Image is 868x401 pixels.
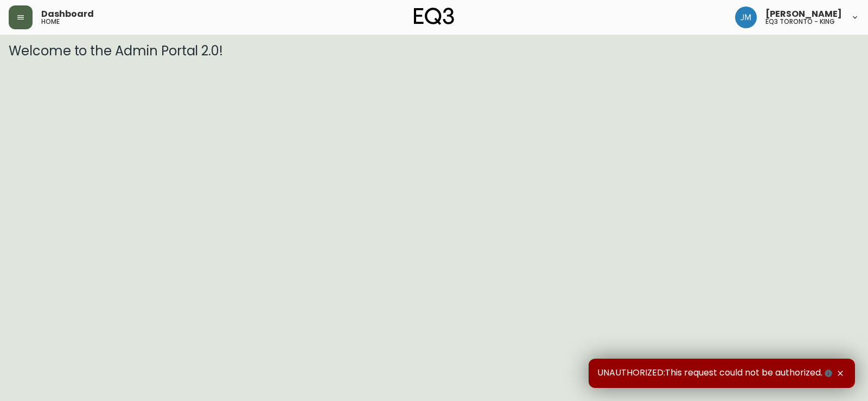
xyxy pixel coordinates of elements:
[765,18,835,25] h5: eq3 toronto - king
[597,367,834,379] span: UNAUTHORIZED:This request could not be authorized.
[41,10,94,18] span: Dashboard
[765,10,842,18] span: [PERSON_NAME]
[735,7,757,28] img: b88646003a19a9f750de19192e969c24
[41,18,60,25] h5: home
[414,8,454,25] img: logo
[9,43,859,59] h3: Welcome to the Admin Portal 2.0!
